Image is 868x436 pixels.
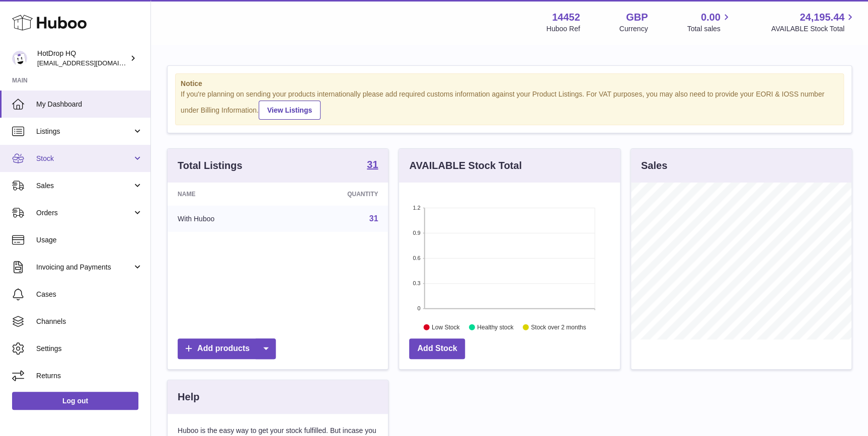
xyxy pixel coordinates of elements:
[178,390,199,404] h3: Help
[409,159,521,172] h3: AVAILABLE Stock Total
[168,183,284,206] th: Name
[800,11,844,24] span: 24,195.44
[37,49,128,68] div: HotDrop HQ
[546,24,580,34] div: Huboo Ref
[432,323,460,330] text: Low Stock
[181,79,838,89] strong: Notice
[619,24,648,34] div: Currency
[36,208,132,218] span: Orders
[36,344,143,354] span: Settings
[771,24,856,34] span: AVAILABLE Stock Total
[36,371,143,381] span: Returns
[367,159,378,169] strong: 31
[626,11,648,24] strong: GBP
[12,51,27,66] img: internalAdmin-14452@internal.huboo.com
[178,338,276,359] a: Add products
[552,11,580,24] strong: 14452
[367,159,378,171] a: 31
[687,11,732,34] a: 0.00 Total sales
[771,11,856,34] a: 24,195.44 AVAILABLE Stock Total
[259,101,321,120] a: View Listings
[36,100,143,109] span: My Dashboard
[36,317,143,326] span: Channels
[178,159,243,172] h3: Total Listings
[36,154,132,163] span: Stock
[531,323,586,330] text: Stock over 2 months
[36,127,132,136] span: Listings
[413,255,421,261] text: 0.6
[413,205,421,211] text: 1.2
[37,59,148,67] span: [EMAIL_ADDRESS][DOMAIN_NAME]
[181,90,838,120] div: If you're planning on sending your products internationally please add required customs informati...
[409,338,465,359] a: Add Stock
[168,206,284,232] td: With Huboo
[413,280,421,286] text: 0.3
[477,323,514,330] text: Healthy stock
[36,235,143,245] span: Usage
[641,159,667,172] h3: Sales
[36,181,132,191] span: Sales
[701,11,721,24] span: 0.00
[413,230,421,236] text: 0.9
[36,263,132,272] span: Invoicing and Payments
[369,214,378,223] a: 31
[418,305,421,311] text: 0
[12,392,138,410] a: Log out
[284,183,388,206] th: Quantity
[36,290,143,299] span: Cases
[687,24,732,34] span: Total sales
